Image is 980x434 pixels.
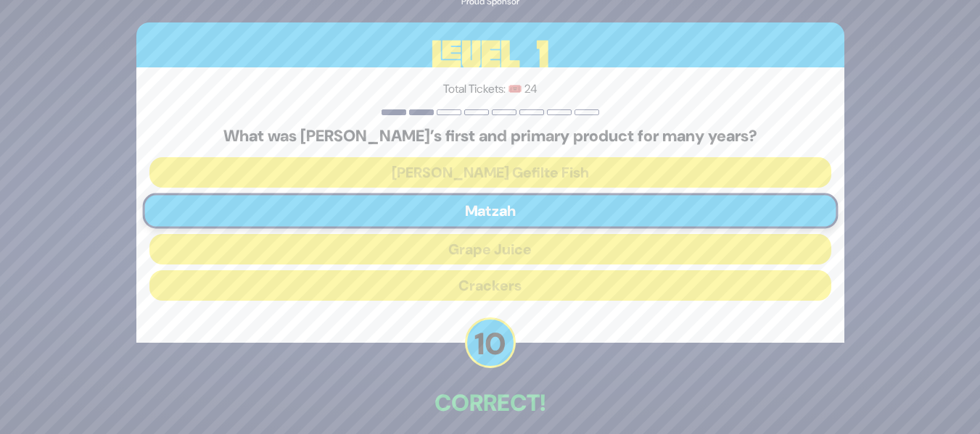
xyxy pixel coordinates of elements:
button: Matzah [142,193,838,229]
p: Correct! [136,385,844,420]
button: [PERSON_NAME] Gefilte Fish [149,157,831,188]
p: 10 [465,317,516,368]
h3: Level 1 [136,22,844,88]
button: Crackers [149,270,831,301]
h5: What was [PERSON_NAME]’s first and primary product for many years? [149,127,831,146]
p: Total Tickets: 🎟️ 24 [149,80,831,98]
button: Grape Juice [149,234,831,264]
